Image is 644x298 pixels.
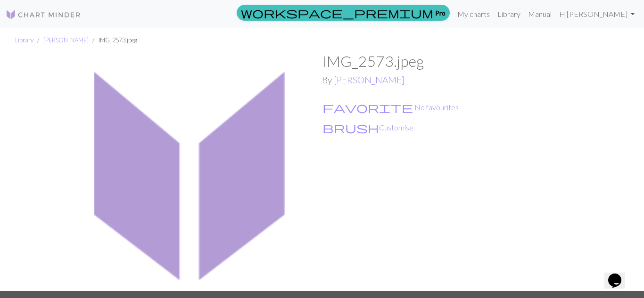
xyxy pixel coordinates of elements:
button: CustomiseCustomise [322,121,414,134]
span: brush [322,121,379,134]
span: favorite [322,101,413,114]
img: IMG_2573.jpeg [59,52,322,290]
a: Hi[PERSON_NAME] [555,5,638,24]
a: [PERSON_NAME] [43,36,89,44]
button: Favourite No favourites [322,101,459,113]
a: Pro [237,5,450,21]
i: Customise [322,122,379,133]
a: My charts [454,5,494,24]
a: Library [494,5,524,24]
iframe: chat widget [604,260,635,289]
i: Favourite [322,102,413,113]
a: Manual [524,5,555,24]
span: workspace_premium [241,6,433,19]
img: Logo [6,9,81,20]
li: IMG_2573.jpeg [89,36,137,45]
a: Library [15,36,33,44]
a: [PERSON_NAME] [334,74,405,85]
h2: By [322,74,585,85]
h1: IMG_2573.jpeg [322,52,585,70]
